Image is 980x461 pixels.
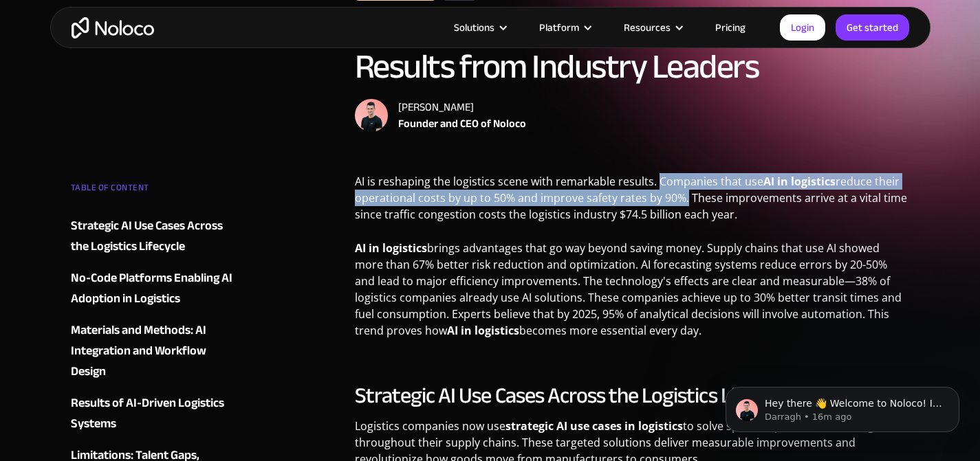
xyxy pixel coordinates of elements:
[355,11,910,85] h1: AI in Logistics 2025: Use Cases and Proven Results from Industry Leaders
[836,14,909,41] a: Get started
[72,17,154,38] a: home
[607,19,698,36] div: Resources
[71,268,237,309] a: No-Code Platforms Enabling AI Adoption in Logistics
[355,382,910,409] h2: Strategic AI Use Cases Across the Logistics Lifecycle
[539,19,579,36] div: Platform
[447,323,519,338] strong: AI in logistics
[505,418,683,434] strong: strategic AI use cases in logistics
[705,358,980,454] iframe: Intercom notifications message
[355,240,427,256] strong: AI in logistics
[522,19,607,36] div: Platform
[780,14,825,41] a: Login
[398,99,526,115] div: [PERSON_NAME]
[437,19,522,36] div: Solutions
[71,177,237,205] div: TABLE OF CONTENT
[355,240,910,349] p: brings advantages that go way beyond saving money. Supply chains that use AI showed more than 67%...
[454,19,494,36] div: Solutions
[71,320,237,382] a: Materials and Methods: AI Integration and Workflow Design
[71,216,237,257] a: Strategic AI Use Cases Across the Logistics Lifecycle
[355,173,910,233] p: AI is reshaping the logistics scene with remarkable results. Companies that use reduce their oper...
[71,393,237,434] a: Results of AI-Driven Logistics Systems
[698,19,763,36] a: Pricing
[624,19,671,36] div: Resources
[763,174,836,189] strong: AI in logistics
[398,115,526,132] div: Founder and CEO of Noloco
